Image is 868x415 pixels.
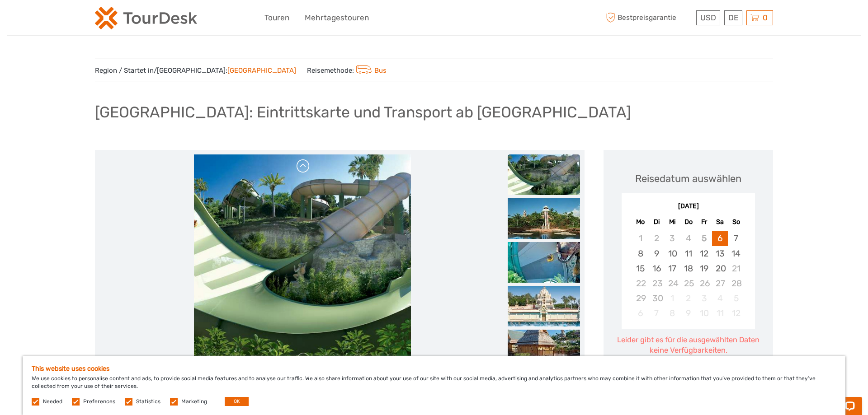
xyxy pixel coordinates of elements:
[712,276,728,291] div: Not available Samstag, 27. September 2025
[225,397,249,406] button: OK
[264,11,289,24] a: Touren
[696,291,712,306] div: Not available Freitag, 3. Oktober 2025
[604,10,694,25] span: Bestpreisgarantie
[649,276,665,291] div: Not available Dienstag, 23. September 2025
[624,231,752,321] div: month 2025-09
[95,103,631,121] h1: [GEOGRAPHIC_DATA]: Eintrittskarte und Transport ab [GEOGRAPHIC_DATA]
[680,231,696,246] div: Not available Donnerstag, 4. September 2025
[680,291,696,306] div: Not available Donnerstag, 2. Oktober 2025
[665,231,680,246] div: Not available Mittwoch, 3. September 2025
[728,261,744,276] div: Not available Sonntag, 21. September 2025
[680,276,696,291] div: Not available Donnerstag, 25. September 2025
[649,291,665,306] div: Not available Dienstag, 30. September 2025
[632,276,648,291] div: Not available Montag, 22. September 2025
[104,14,115,25] button: Open LiveChat chat widget
[712,291,728,306] div: Not available Samstag, 4. Oktober 2025
[696,276,712,291] div: Not available Freitag, 26. September 2025
[508,154,580,195] img: 2deae64fdaf64e819636c5a361d2418d_slider_thumbnail.jpg
[622,202,755,211] div: [DATE]
[307,64,387,76] span: Reisemethode:
[712,246,728,261] div: Choose Samstag, 13. September 2025
[665,276,680,291] div: Not available Mittwoch, 24. September 2025
[181,398,207,406] label: Marketing
[665,246,680,261] div: Choose Mittwoch, 10. September 2025
[632,216,648,228] div: Mo
[712,216,728,228] div: Sa
[724,10,742,25] div: DE
[632,246,648,261] div: Choose Montag, 8. September 2025
[665,216,680,228] div: Mi
[649,246,665,261] div: Choose Dienstag, 9. September 2025
[728,231,744,246] div: Choose Sonntag, 7. September 2025
[680,246,696,261] div: Choose Donnerstag, 11. September 2025
[649,261,665,276] div: Choose Dienstag, 16. September 2025
[728,276,744,291] div: Not available Sonntag, 28. September 2025
[665,261,680,276] div: Choose Mittwoch, 17. September 2025
[354,66,387,75] a: Bus
[696,216,712,228] div: Fr
[632,231,648,246] div: Not available Montag, 1. September 2025
[680,306,696,321] div: Not available Donnerstag, 9. Oktober 2025
[632,291,648,306] div: Not available Montag, 29. September 2025
[728,291,744,306] div: Not available Sonntag, 5. Oktober 2025
[32,365,836,373] h5: This website uses cookies
[23,356,845,415] div: We use cookies to personalise content and ads, to provide social media features and to analyse ou...
[649,216,665,228] div: Di
[728,246,744,261] div: Choose Sonntag, 14. September 2025
[305,11,369,24] a: Mehrtagestouren
[696,231,712,246] div: Not available Freitag, 5. September 2025
[649,306,665,321] div: Not available Dienstag, 7. Oktober 2025
[649,231,665,246] div: Not available Dienstag, 2. September 2025
[136,398,160,406] label: Statistics
[632,306,648,321] div: Not available Montag, 6. Oktober 2025
[665,306,680,321] div: Not available Mittwoch, 8. Oktober 2025
[700,13,716,22] span: USD
[680,261,696,276] div: Choose Donnerstag, 18. September 2025
[728,216,744,228] div: So
[712,231,728,246] div: Choose Samstag, 6. September 2025
[761,13,769,22] span: 0
[95,7,197,29] img: 2254-3441b4b5-4e5f-4d00-b396-31f1d84a6ebf_logo_small.png
[665,291,680,306] div: Not available Mittwoch, 1. Oktober 2025
[227,66,296,75] a: [GEOGRAPHIC_DATA]
[696,246,712,261] div: Choose Freitag, 12. September 2025
[95,66,296,75] span: Region / Startet in/[GEOGRAPHIC_DATA]:
[43,398,62,406] label: Needed
[13,16,102,23] p: Chat now
[712,261,728,276] div: Choose Samstag, 20. September 2025
[194,154,411,371] img: 2deae64fdaf64e819636c5a361d2418d_main_slider.jpg
[712,306,728,321] div: Not available Samstag, 11. Oktober 2025
[508,330,580,370] img: eacb35a669e74c318ee5ced83c6ce4c8_slider_thumbnail.jpg
[635,172,741,186] div: Reisedatum auswählen
[696,306,712,321] div: Not available Freitag, 10. Oktober 2025
[83,398,115,406] label: Preferences
[680,216,696,228] div: Do
[508,242,580,283] img: d541a55367ac4b98867915d3dda7a98e_slider_thumbnail.jpg
[613,335,764,356] div: Leider gibt es für die ausgewählten Daten keine Verfügbarkeiten.
[632,261,648,276] div: Choose Montag, 15. September 2025
[696,261,712,276] div: Choose Freitag, 19. September 2025
[728,306,744,321] div: Not available Sonntag, 12. Oktober 2025
[508,286,580,326] img: cf130338fd3d4f69b76d7124a9a3ffa1_slider_thumbnail.jpg
[508,198,580,239] img: ab749d0d7c3b4dd281cd210f7dfb89ba_slider_thumbnail.jpg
